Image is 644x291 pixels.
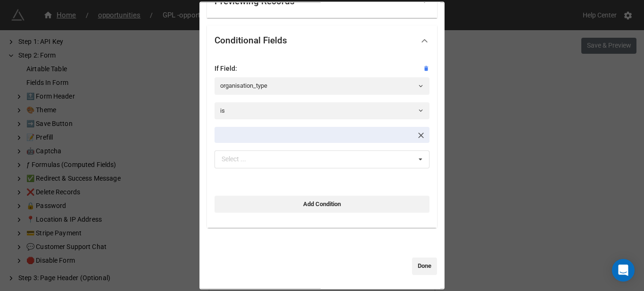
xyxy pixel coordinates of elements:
a: Add Condition [215,196,429,213]
div: Conditional Fields [207,56,437,228]
a: is [215,102,429,119]
div: If Field: [215,63,429,74]
div: Select ... [219,154,260,165]
a: Done [412,258,437,274]
div: Conditional Fields [215,36,287,45]
div: Conditional Fields [207,25,437,56]
a: organisation_type [215,77,429,94]
div: Open Intercom Messenger [612,259,635,282]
